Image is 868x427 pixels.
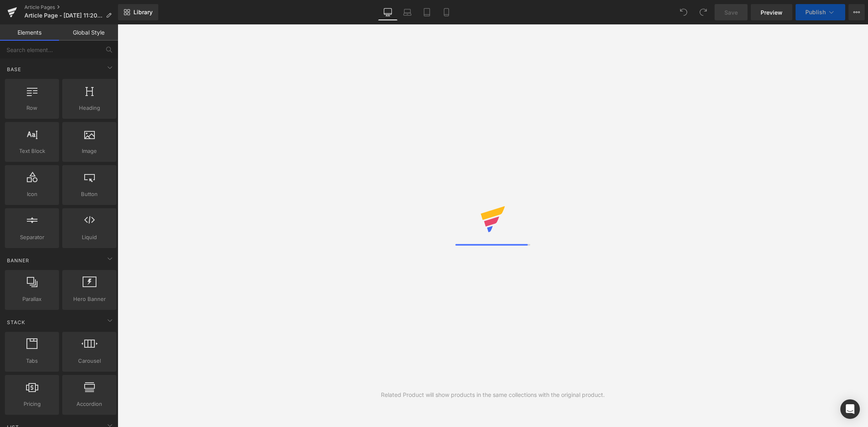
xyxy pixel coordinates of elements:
[59,24,118,41] a: Global Style
[7,295,57,303] span: Parallax
[751,4,792,20] a: Preview
[65,190,114,198] span: Button
[381,390,605,399] div: Related Product will show products in the same collections with the original product.
[7,233,57,242] span: Separator
[7,357,57,365] span: Tabs
[848,4,865,20] button: More
[805,9,826,15] span: Publish
[118,4,158,20] a: New Library
[417,4,437,20] a: Tablet
[398,4,417,20] a: Laptop
[7,104,57,112] span: Row
[437,4,456,20] a: Mobile
[840,399,860,419] div: Open Intercom Messenger
[761,8,783,17] span: Preview
[65,104,114,112] span: Heading
[24,4,118,11] a: Article Pages
[24,12,103,19] span: Article Page - [DATE] 11:20:16
[695,4,711,20] button: Redo
[65,295,114,303] span: Hero Banner
[65,357,114,365] span: Carousel
[796,4,845,20] button: Publish
[7,147,57,155] span: Text Block
[65,147,114,155] span: Image
[65,233,114,242] span: Liquid
[7,400,57,408] span: Pricing
[133,9,153,16] span: Library
[378,4,398,20] a: Desktop
[6,65,22,73] span: Base
[6,318,26,326] span: Stack
[676,4,692,20] button: Undo
[6,257,30,264] span: Banner
[724,8,738,17] span: Save
[65,400,114,408] span: Accordion
[7,190,57,198] span: Icon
